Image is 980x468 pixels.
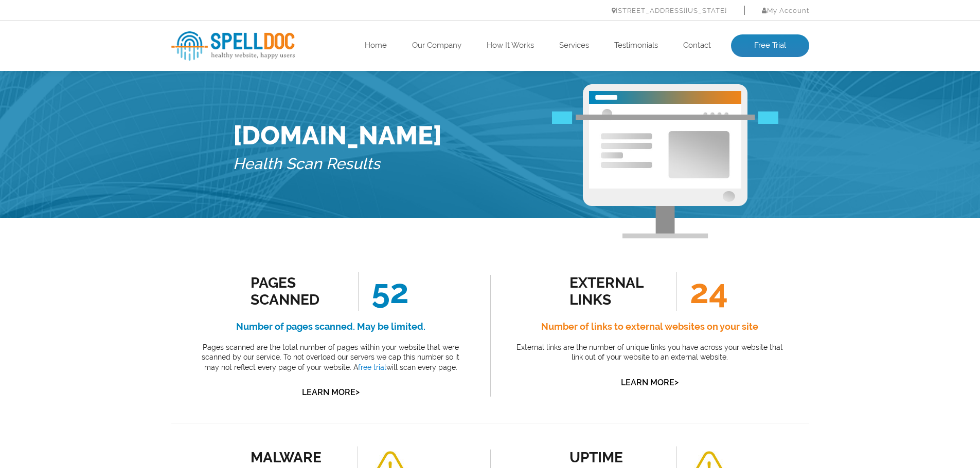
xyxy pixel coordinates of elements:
a: Learn More> [621,378,679,387]
img: Free Webiste Analysis [552,136,778,148]
a: free trial [358,363,386,371]
h4: Number of pages scanned. May be limited. [194,319,467,335]
p: Pages scanned are the total number of pages within your website that were scanned by our service.... [194,343,467,373]
span: 52 [358,272,409,311]
span: > [674,375,679,389]
img: Free Webiste Analysis [583,84,747,238]
h5: Health Scan Results [233,151,442,178]
h1: [DOMAIN_NAME] [233,120,442,151]
span: > [355,385,360,399]
h4: Number of links to external websites on your site [513,319,786,335]
p: External links are the number of unique links you have across your website that link out of your ... [513,343,786,363]
div: Pages Scanned [251,274,344,308]
img: Free Website Analysis [589,104,741,189]
span: 24 [676,272,728,311]
div: external links [569,274,663,308]
a: Learn More> [302,387,360,397]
